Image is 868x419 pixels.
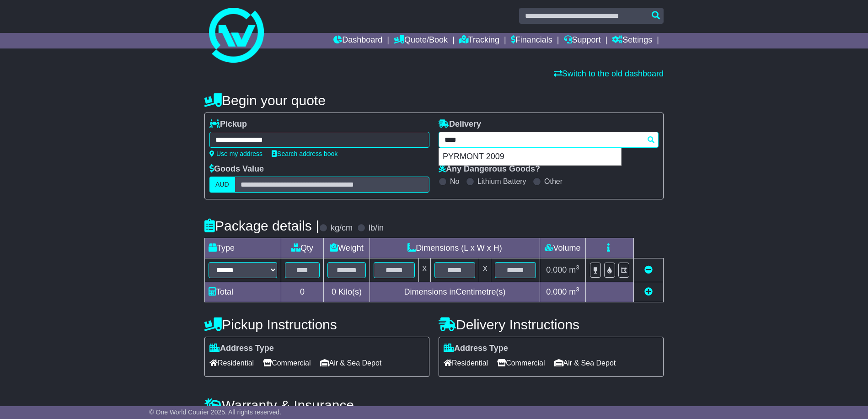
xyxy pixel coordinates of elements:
a: Use my address [209,150,263,157]
span: 0.000 [546,265,567,274]
typeahead: Please provide city [439,132,659,148]
label: Lithium Battery [477,177,526,186]
h4: Pickup Instructions [204,317,429,332]
td: Dimensions (L x W x H) [370,238,540,258]
div: PYRMONT 2009 [439,148,621,166]
td: 0 [281,282,324,302]
h4: Warranty & Insurance [204,398,664,413]
label: kg/cm [331,223,353,233]
span: Commercial [497,356,545,370]
td: Weight [324,238,370,258]
span: m [569,287,579,296]
span: 0 [332,287,336,296]
a: Dashboard [333,33,382,48]
label: Address Type [444,344,508,354]
span: Residential [209,356,254,370]
label: Address Type [209,344,274,354]
span: Air & Sea Depot [554,356,616,370]
label: lb/in [369,223,384,233]
td: Type [205,238,281,258]
a: Support [564,33,601,48]
span: © One World Courier 2025. All rights reserved. [149,408,281,416]
td: Kilo(s) [324,282,370,302]
a: Switch to the old dashboard [554,69,664,78]
a: Remove this item [644,265,653,274]
td: Total [205,282,281,302]
span: m [569,265,579,274]
td: x [418,258,430,282]
a: Settings [612,33,652,48]
label: Goods Value [209,164,264,174]
a: Tracking [459,33,499,48]
span: Air & Sea Depot [320,356,382,370]
td: Qty [281,238,324,258]
sup: 3 [576,264,579,271]
a: Financials [511,33,552,48]
h4: Delivery Instructions [439,317,664,332]
span: Commercial [263,356,311,370]
span: 0.000 [546,287,567,296]
td: x [479,258,491,282]
h4: Begin your quote [204,93,664,108]
td: Dimensions in Centimetre(s) [370,282,540,302]
h4: Package details | [204,218,319,233]
label: Any Dangerous Goods? [439,164,540,174]
td: Volume [540,238,585,258]
label: Pickup [209,119,247,129]
span: Residential [444,356,488,370]
a: Add new item [644,287,653,296]
label: Other [544,177,563,186]
label: Delivery [439,119,481,129]
label: No [450,177,459,186]
a: Search address book [272,150,338,157]
label: AUD [209,177,235,193]
a: Quote/Book [394,33,448,48]
sup: 3 [576,286,579,293]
